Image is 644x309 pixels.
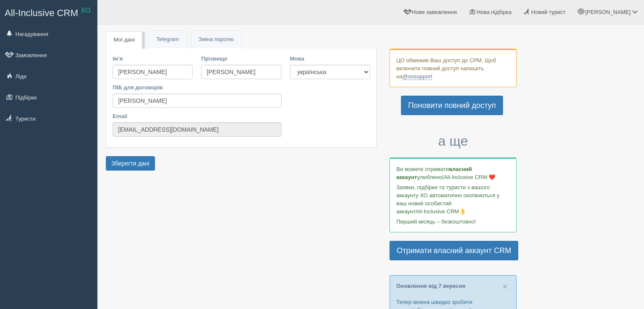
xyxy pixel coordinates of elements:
b: власний аккаунт [396,166,472,180]
a: All-Inclusive CRM XO [0,0,97,24]
span: × [503,281,508,291]
span: All-Inclusive CRM ❤️ [444,174,495,180]
label: Email [113,112,282,120]
sup: XO [81,7,91,14]
a: Мої дані [106,31,142,49]
p: Перший місяць – безкоштовно! [396,218,510,226]
label: Мова [290,55,370,63]
p: Заявки, підбірки та туристи з вашого аккаунту ХО автоматично скопіюються у ваш новий особистий ак... [396,183,510,215]
a: Поновити повний доступ [401,96,503,115]
span: Нове замовлення [412,9,457,15]
button: Зберегти дані [106,156,155,171]
div: ЦО обмежив Ваш доступ до СРМ. Щоб включити повний доступ напишіть на [390,49,517,87]
span: Новий турист [531,9,566,15]
a: Зміна паролю [191,31,241,48]
label: Ім'я [113,55,193,63]
a: Отримати власний аккаунт CRM [390,241,518,260]
span: [PERSON_NAME] [585,9,630,15]
span: All-Inclusive CRM👌 [416,208,466,215]
p: Ви можете отримати улюбленої [396,165,510,181]
span: All-Inclusive CRM [5,8,78,18]
h3: а ще [390,134,517,149]
input: Аліна Бутенко [113,94,282,108]
span: Зміна паролю [199,36,234,42]
span: Нова підбірка [477,9,512,15]
button: Close [503,282,508,291]
label: Прізвище [201,55,281,63]
a: Telegram [149,31,186,48]
a: Оновлення від 7 вересня [396,283,465,289]
label: ПІБ для договорів [113,83,282,91]
a: @xosupport [402,73,432,80]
